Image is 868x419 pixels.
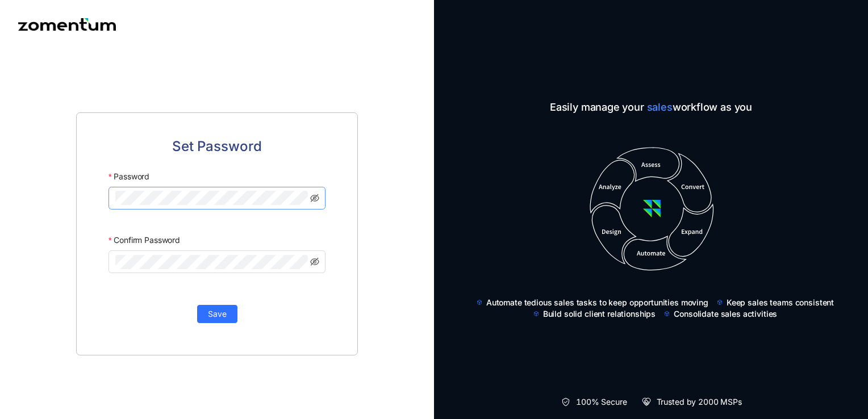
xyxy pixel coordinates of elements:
[115,191,308,205] input: Password
[310,194,319,203] span: eye-invisible
[18,18,116,31] img: Zomentum logo
[310,257,319,266] span: eye-invisible
[647,101,673,113] span: sales
[108,166,149,187] label: Password
[657,396,742,408] span: Trusted by 2000 MSPs
[674,308,777,320] span: Consolidate sales activities
[172,136,262,157] span: Set Password
[197,305,237,323] button: Save
[115,255,308,269] input: Confirm Password
[576,396,627,408] span: 100% Secure
[467,99,835,115] span: Easily manage your workflow as you
[543,308,656,320] span: Build solid client relationships
[208,308,227,320] span: Save
[486,297,708,308] span: Automate tedious sales tasks to keep opportunities moving
[108,230,180,250] label: Confirm Password
[727,297,834,308] span: Keep sales teams consistent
